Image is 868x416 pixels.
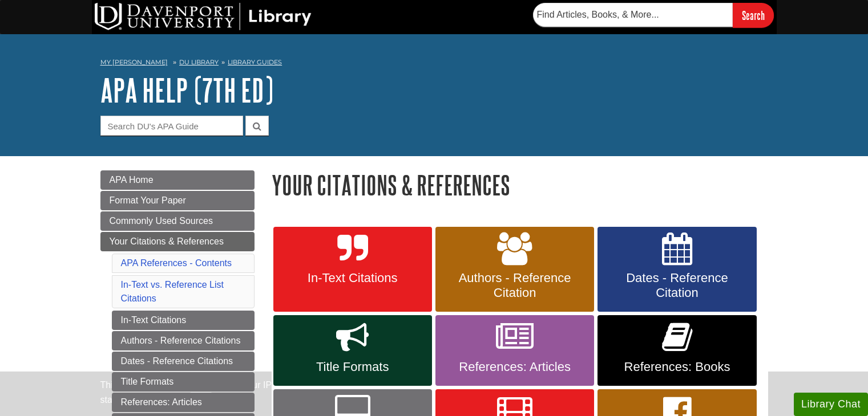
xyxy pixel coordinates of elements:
[597,315,756,386] a: References: Books
[110,195,186,205] span: Format Your Paper
[112,393,255,412] a: References: Articles
[100,232,255,251] a: Your Citations & References
[112,372,255,391] a: Title Formats
[606,360,748,374] span: References: Books
[121,280,224,303] a: In-Text vs. Reference List Citations
[273,227,432,312] a: In-Text Citations
[100,191,255,210] a: Format Your Paper
[100,55,768,73] nav: breadcrumb
[100,72,273,108] a: APA Help (7th Ed)
[444,271,586,300] span: Authors - Reference Citation
[597,227,756,312] a: Dates - Reference Citation
[100,170,255,190] a: APA Home
[121,258,232,268] a: APA References - Contents
[95,3,312,30] img: DU Library
[444,360,586,374] span: References: Articles
[273,315,432,386] a: Title Formats
[100,58,168,67] a: My [PERSON_NAME]
[100,116,243,136] input: Search DU's APA Guide
[606,271,748,300] span: Dates - Reference Citation
[228,58,282,66] a: Library Guides
[794,393,868,416] button: Library Chat
[112,311,255,330] a: In-Text Citations
[110,236,224,246] span: Your Citations & References
[533,3,774,27] form: Searches DU Library's articles, books, and more
[179,58,219,66] a: DU Library
[272,170,768,199] h1: Your Citations & References
[282,360,423,374] span: Title Formats
[112,352,255,371] a: Dates - Reference Citations
[282,271,423,286] span: In-Text Citations
[435,315,594,386] a: References: Articles
[112,331,255,350] a: Authors - Reference Citations
[533,3,733,27] input: Find Articles, Books, & More...
[110,216,213,226] span: Commonly Used Sources
[110,175,154,185] span: APA Home
[435,227,594,312] a: Authors - Reference Citation
[733,3,774,27] input: Search
[100,211,255,231] a: Commonly Used Sources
